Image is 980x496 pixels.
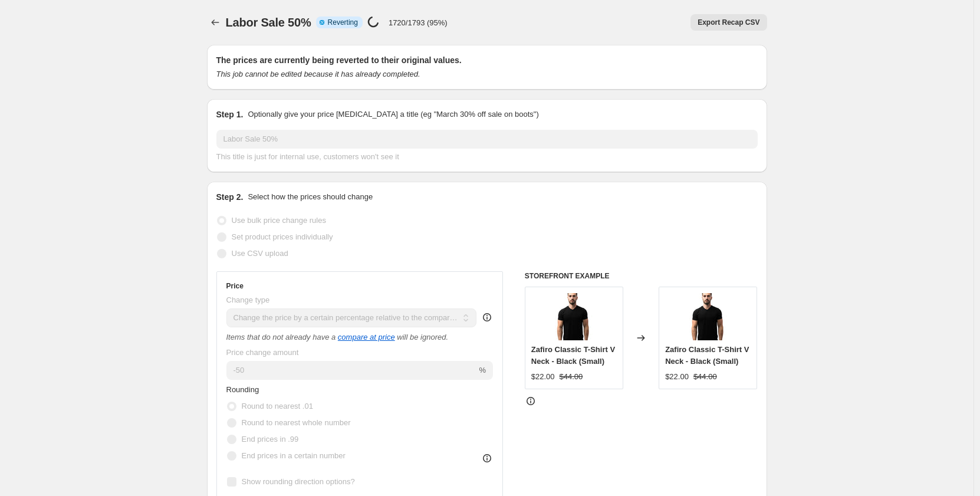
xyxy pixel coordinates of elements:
button: Price change jobs [207,14,223,31]
p: Optionally give your price [MEDICAL_DATA] a title (eg "March 30% off sale on boots") [248,109,538,120]
span: End prices in .99 [242,435,299,444]
div: help [481,311,493,323]
span: Zafiro Classic T-Shirt V Neck - Black (Small) [665,345,749,366]
span: Use CSV upload [232,249,288,258]
span: Labor Sale 50% [226,16,311,29]
span: Export Recap CSV [698,18,759,27]
strike: $44.00 [693,371,717,383]
span: Show rounding direction options? [242,477,355,486]
h2: The prices are currently being reverted to their original values. [216,54,758,66]
i: Items that do not already have a [226,333,336,341]
img: 2_33401dc7-7e95-494f-8699-475487dcee38_80x.jpg [685,293,732,340]
p: Select how the prices should change [248,191,373,203]
img: 2_33401dc7-7e95-494f-8699-475487dcee38_80x.jpg [550,293,597,340]
span: Round to nearest whole number [242,418,351,427]
span: This title is just for internal use, customers won't see it [216,152,399,161]
input: 30% off holiday sale [216,130,758,149]
h3: Price [226,281,244,291]
i: will be ignored. [397,333,448,341]
p: 1720/1793 (95%) [389,18,448,27]
span: Reverting [328,18,358,27]
div: $22.00 [665,371,689,383]
span: Use bulk price change rules [232,216,326,225]
span: Set product prices individually [232,232,333,241]
button: compare at price [338,333,395,341]
div: $22.00 [531,371,555,383]
i: This job cannot be edited because it has already completed. [216,70,420,78]
h2: Step 2. [216,191,244,203]
span: % [479,366,486,375]
h6: STOREFRONT EXAMPLE [525,271,758,281]
span: Price change amount [226,348,299,357]
span: Rounding [226,385,259,394]
h2: Step 1. [216,109,244,120]
strike: $44.00 [560,371,583,383]
button: Export Recap CSV [690,14,767,31]
span: Zafiro Classic T-Shirt V Neck - Black (Small) [531,345,615,366]
span: Round to nearest .01 [242,402,313,410]
span: End prices in a certain number [242,451,346,460]
input: -20 [226,361,477,380]
span: Change type [226,295,270,304]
